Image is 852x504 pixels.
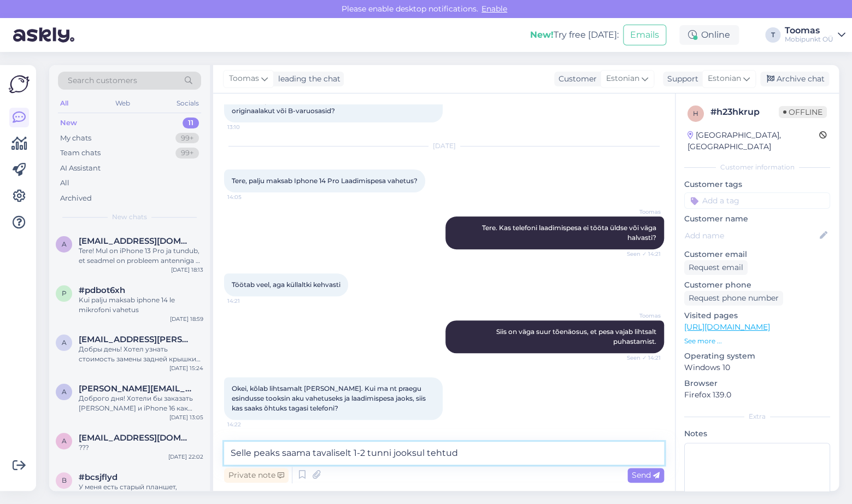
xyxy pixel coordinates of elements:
[496,327,658,345] span: Siis on väga suur tõenäosus, et pesa vajab lihtsalt puhastamist.
[785,35,833,44] div: Mobipunkt OÜ
[760,72,829,86] div: Archive chat
[232,280,340,289] span: Töötab veel, aga küllaltki kehvasti
[482,224,658,242] span: Tere. Kas telefoni laadimispesa ei tööta üldse või väga halvasti?
[227,193,268,201] span: 14:05
[684,428,830,439] p: Notes
[684,362,830,373] p: Windows 10
[62,289,67,297] span: p
[60,148,101,159] div: Team chats
[554,73,597,85] div: Customer
[708,73,741,85] span: Estonian
[229,73,259,85] span: Toomas
[79,335,192,344] span: alexei.katsman@gmail.com
[684,179,830,190] p: Customer tags
[684,378,830,389] p: Browser
[478,4,510,14] span: Enable
[79,295,203,315] div: Kui palju maksab iphone 14 le mikrofoni vahetus
[183,118,199,128] div: 11
[684,350,830,362] p: Operating system
[79,384,192,394] span: a.popova@blak-it.com
[79,482,203,502] div: У меня есть старый планшет, который работала, могу его я вам сдать и получить другой планшет со с...
[684,279,830,291] p: Customer phone
[62,338,67,347] span: a
[175,133,199,144] div: 99+
[688,130,819,153] div: [GEOGRAPHIC_DATA], [GEOGRAPHIC_DATA]
[62,388,67,396] span: a
[224,442,664,465] textarea: Selle peaks saama tavaliselt 1-2 tunni jooksul tehtud
[684,412,830,421] div: Extra
[62,437,67,445] span: a
[785,26,833,35] div: Toomas
[175,148,199,159] div: 99+
[60,178,69,189] div: All
[79,443,203,453] div: ???
[60,163,101,174] div: AI Assistant
[232,177,418,185] span: Tere, palju maksab Iphone 14 Pro Laadimispesa vahetus?
[684,310,830,321] p: Visited pages
[785,26,845,44] a: ToomasMobipunkt OÜ
[620,250,661,258] span: Seen ✓ 14:21
[79,236,192,246] span: akuznetsova347@gmail.com
[62,240,67,248] span: a
[684,213,830,225] p: Customer name
[79,285,125,295] span: #pdbot6xh
[227,297,268,305] span: 14:21
[684,291,783,306] div: Request phone number
[620,354,661,362] span: Seen ✓ 14:21
[684,322,770,332] a: [URL][DOMAIN_NAME]
[620,312,661,320] span: Toomas
[623,25,666,45] button: Emails
[79,246,203,266] div: Tere! Mul on iPhone 13 Pro ja tundub, et seadmel on probleem antenniga — mobiilne internet ei töö...
[663,73,698,85] div: Support
[168,453,203,461] div: [DATE] 22:02
[530,28,619,42] div: Try free [DATE]:
[679,25,739,45] div: Online
[684,260,748,275] div: Request email
[620,208,661,216] span: Toomas
[169,413,203,421] div: [DATE] 13:05
[79,344,203,364] div: Добры день! Хотел узнать стоимость замены задней крышки на IPhone 15 Pro (разбита вся крышка вклю...
[224,468,289,483] div: Private note
[684,162,830,172] div: Customer information
[68,75,137,86] span: Search customers
[227,420,268,429] span: 14:22
[79,394,203,413] div: Доброго дня! Хотели бы заказать [PERSON_NAME] и iPhone 16 как юридическое лицо, куда можно обрати...
[530,30,554,40] b: New!
[224,141,664,151] div: [DATE]
[710,106,779,119] div: # h23hkrup
[274,73,340,85] div: leading the chat
[684,389,830,401] p: Firefox 139.0
[169,364,203,372] div: [DATE] 15:24
[693,109,698,118] span: h
[79,472,117,482] span: #bcsjflyd
[684,192,830,209] input: Add a tag
[62,476,67,484] span: b
[232,384,427,412] span: Okei, kõlab lihtsamalt [PERSON_NAME]. Kui ma nt praegu esindusse tooksin aku vahetuseks ja laadim...
[685,230,818,242] input: Add name
[60,118,77,128] div: New
[174,96,201,110] div: Socials
[779,106,827,118] span: Offline
[606,73,639,85] span: Estonian
[9,74,30,95] img: Askly Logo
[684,336,830,346] p: See more ...
[632,470,660,480] span: Send
[113,96,132,110] div: Web
[227,123,268,131] span: 13:10
[765,27,780,43] div: T
[58,96,70,110] div: All
[684,249,830,260] p: Customer email
[60,193,92,204] div: Archived
[170,315,203,323] div: [DATE] 18:59
[79,433,192,443] span: andreimaleva@gmail.com
[171,266,203,274] div: [DATE] 18:13
[60,133,91,144] div: My chats
[112,212,147,222] span: New chats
